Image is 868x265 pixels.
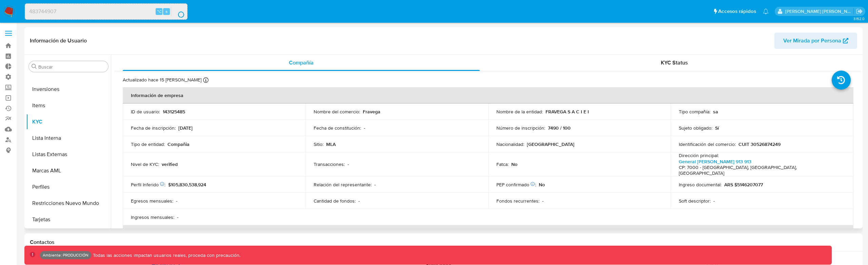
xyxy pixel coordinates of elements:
p: Nombre de la entidad : [496,109,543,115]
p: Fecha de inscripción : [131,125,176,131]
p: Fondos recurrentes : [496,198,539,204]
p: verified [162,161,178,167]
p: Perfil Inferido : [131,182,165,188]
p: - [348,161,349,167]
p: 143125485 [163,109,185,115]
button: Lista Interna [26,130,111,146]
button: search-icon [171,7,185,16]
p: esteban.salas@mercadolibre.com.co [785,8,854,15]
p: Fravega [363,109,380,115]
input: Buscar usuario o caso... [25,7,187,16]
p: Ingreso documental : [679,182,722,188]
p: - [364,125,365,131]
p: Identificación del comercio : [679,141,736,147]
span: s [165,8,167,15]
th: Datos de contacto [123,225,853,242]
input: Buscar [38,64,105,70]
span: Ver Mirada por Persona [783,33,841,49]
p: Tipo compañía : [679,109,710,115]
p: Nombre del comercio : [314,109,360,115]
button: Buscar [32,64,37,69]
p: ARS $5146207077 [724,182,763,188]
p: Ingresos mensuales : [131,214,174,220]
p: Fatca : [496,161,509,167]
p: No [539,182,545,188]
p: Transacciones : [314,161,345,167]
p: Tipo de entidad : [131,141,165,147]
p: Nacionalidad : [496,141,524,147]
p: PEP confirmado : [496,182,536,188]
span: Compañía [289,59,314,67]
p: Dirección principal : [679,152,719,158]
p: Sujeto obligado : [679,125,712,131]
p: Actualizado hace 15 [PERSON_NAME] [123,77,201,83]
a: General [PERSON_NAME] 913 913 [679,158,751,165]
p: Egresos mensuales : [131,198,173,204]
p: - [177,214,178,220]
span: ⌥ [157,8,162,15]
p: [GEOGRAPHIC_DATA] [527,141,574,147]
p: Ambiente: PRODUCCIÓN [43,254,88,257]
button: Perfiles [26,179,111,195]
button: Listas Externas [26,146,111,163]
button: Items [26,97,111,114]
p: MLA [326,141,336,147]
button: KYC [26,114,111,130]
p: - [374,182,376,188]
p: ID de usuario : [131,109,160,115]
p: [DATE] [178,125,193,131]
p: - [176,198,177,204]
p: Número de inscripción : [496,125,545,131]
button: Restricciones Nuevo Mundo [26,195,111,211]
p: Nivel de KYC : [131,161,159,167]
button: Inversiones [26,81,111,97]
p: Cantidad de fondos : [314,198,356,204]
span: Accesos rápidos [718,8,756,15]
p: 7490 / 100 [548,125,571,131]
h1: Contactos [30,239,857,246]
p: No [511,161,517,167]
th: Información de empresa [123,87,853,103]
p: Sitio : [314,141,323,147]
button: Marcas AML [26,163,111,179]
p: - [713,198,715,204]
p: - [358,198,360,204]
a: Notificaciones [763,8,769,14]
p: Soft descriptor : [679,198,711,204]
p: - [542,198,544,204]
p: Todas las acciones impactan usuarios reales, proceda con precaución. [91,252,240,259]
p: FRAVEGA S A C I E I [546,109,589,115]
h4: CP: 7000 - [GEOGRAPHIC_DATA], [GEOGRAPHIC_DATA], [GEOGRAPHIC_DATA] [679,165,843,176]
span: $105,830,538,924 [168,181,206,188]
p: Fecha de constitución : [314,125,361,131]
button: Ver Mirada por Persona [774,33,857,49]
p: CUIT 30526874249 [738,141,781,147]
p: sa [713,109,718,115]
p: Sí [715,125,719,131]
a: Salir [856,8,863,15]
h1: Información de Usuario [30,37,87,44]
p: Relación del representante : [314,182,372,188]
span: KYC Status [661,59,688,67]
button: Tarjetas [26,211,111,228]
p: Compañia [167,141,190,147]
